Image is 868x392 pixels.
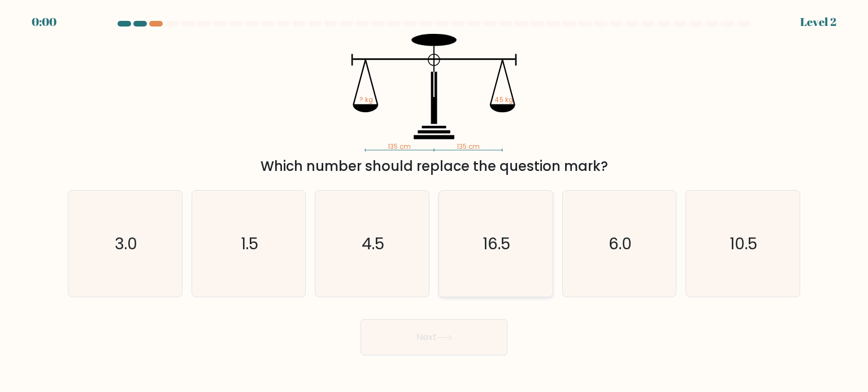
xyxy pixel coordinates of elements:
div: Which number should replace the question mark? [75,156,793,177]
text: 3.0 [115,232,137,254]
button: Next [361,319,507,355]
tspan: 135 cm [457,142,480,151]
text: 10.5 [730,232,758,254]
text: 4.5 [362,232,385,254]
text: 16.5 [483,232,511,254]
text: 6.0 [609,232,632,254]
tspan: 4.5 kg [494,95,513,104]
div: Level 2 [800,14,836,30]
text: 1.5 [241,232,258,254]
div: 0:00 [32,14,57,30]
tspan: ? kg [359,95,373,104]
tspan: 135 cm [388,142,411,151]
